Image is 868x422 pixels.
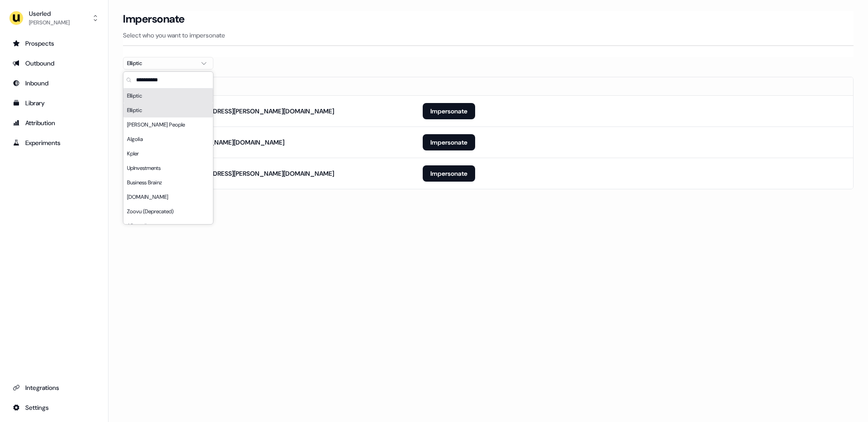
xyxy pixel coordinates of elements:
[13,98,95,108] div: Library
[123,190,213,204] div: [DOMAIN_NAME]
[13,118,95,127] div: Attribution
[423,134,475,150] button: Impersonate
[7,380,101,395] a: Go to integrations
[123,103,213,117] div: Elliptic
[123,12,185,26] h3: Impersonate
[123,57,213,70] button: Elliptic
[13,39,95,48] div: Prospects
[7,36,101,51] a: Go to prospects
[423,103,475,119] button: Impersonate
[123,219,213,233] div: ADvendio
[7,116,101,130] a: Go to attribution
[123,132,213,146] div: Algolia
[13,403,95,412] div: Settings
[123,31,854,40] p: Select who you want to impersonate
[13,79,95,88] div: Inbound
[7,96,101,110] a: Go to templates
[123,117,213,132] div: [PERSON_NAME] People
[13,138,95,147] div: Experiments
[123,89,213,224] div: Suggestions
[13,383,95,392] div: Integrations
[123,204,213,219] div: Zoovu (Deprecated)
[7,7,101,29] button: Userled[PERSON_NAME]
[7,76,101,90] a: Go to Inbound
[131,107,334,116] div: [PERSON_NAME][EMAIL_ADDRESS][PERSON_NAME][DOMAIN_NAME]
[29,18,70,27] div: [PERSON_NAME]
[7,400,101,415] a: Go to integrations
[123,89,213,103] div: Elliptic
[131,169,334,178] div: [PERSON_NAME][EMAIL_ADDRESS][PERSON_NAME][DOMAIN_NAME]
[123,161,213,175] div: UpInvestments
[127,59,195,68] div: Elliptic
[123,77,415,95] th: Email
[29,9,70,18] div: Userled
[123,175,213,190] div: Business Brainz
[13,59,95,68] div: Outbound
[7,136,101,150] a: Go to experiments
[423,165,475,182] button: Impersonate
[123,146,213,161] div: Kpler
[7,56,101,70] a: Go to outbound experience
